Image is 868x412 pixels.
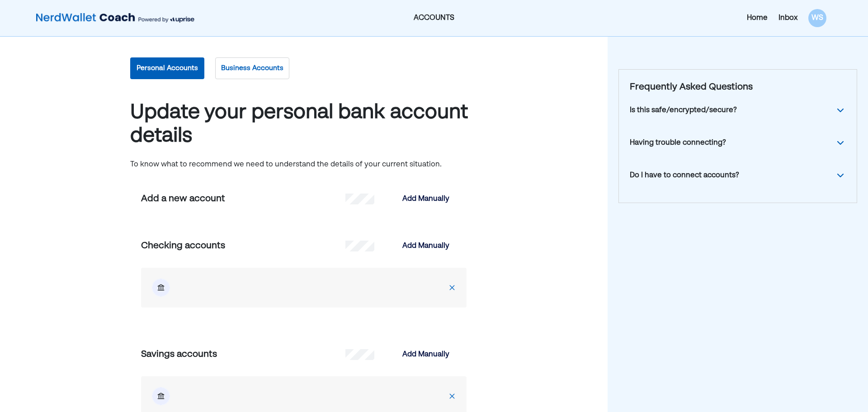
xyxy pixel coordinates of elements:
[778,13,797,24] div: Inbox
[402,241,449,251] div: Add Manually
[130,159,477,170] div: To know what to recommend we need to understand the details of your current situation.
[630,137,726,148] div: Having trouble connecting?
[141,348,304,361] div: Savings accounts
[215,57,289,79] button: Business Accounts
[747,13,768,24] div: Home
[630,170,739,181] div: Do I have to connect accounts?
[630,105,737,116] div: Is this safe/encrypted/secure?
[630,81,846,94] div: Frequently Asked Questions
[141,192,304,206] div: Add a new account
[808,9,826,27] div: WS
[303,13,566,24] div: ACCOUNTS
[130,57,204,79] button: Personal Accounts
[402,349,449,360] div: Add Manually
[141,239,304,253] div: Checking accounts
[130,101,477,149] div: Update your personal bank account details
[402,194,449,204] div: Add Manually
